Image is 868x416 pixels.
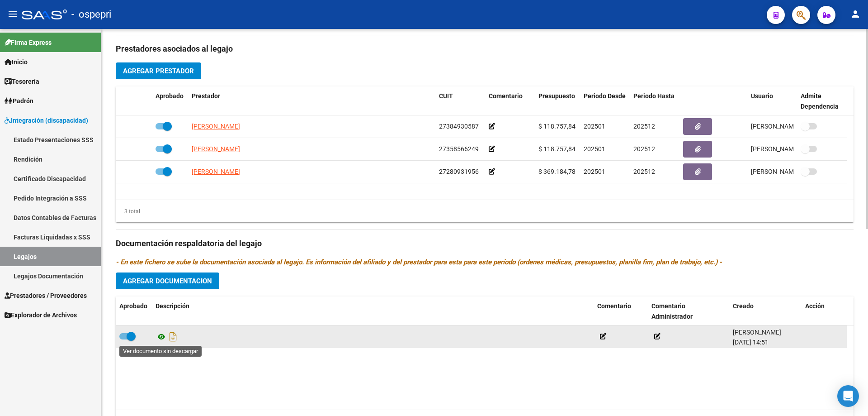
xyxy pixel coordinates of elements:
datatable-header-cell: Comentario [594,296,648,326]
span: Agregar Documentacion [123,277,212,285]
span: Comentario [489,92,523,100]
span: 27280931956 [439,168,479,175]
span: Descripción [156,302,189,310]
span: Integración (discapacidad) [5,115,88,125]
span: [PERSON_NAME] [DATE] [751,145,822,153]
datatable-header-cell: Comentario Administrador [648,296,729,326]
datatable-header-cell: Prestador [188,86,435,116]
span: CUIT [439,92,453,100]
i: Descargar documento [167,330,179,344]
mat-icon: menu [7,9,18,19]
span: 27384930587 [439,123,479,130]
span: Periodo Desde [584,92,626,100]
span: - ospepri [71,5,111,24]
span: $ 369.184,78 [538,168,576,175]
span: [PERSON_NAME] [733,329,781,336]
span: 27358566249 [439,145,479,153]
span: [PERSON_NAME] [192,168,240,175]
span: 202512 [633,145,655,153]
span: Padrón [5,96,33,106]
datatable-header-cell: Comentario [485,86,535,116]
datatable-header-cell: CUIT [435,86,485,116]
mat-icon: person [850,9,861,19]
datatable-header-cell: Creado [729,296,802,326]
span: $ 118.757,84 [538,123,576,130]
span: [DATE] 14:51 [733,339,769,346]
span: Periodo Hasta [633,92,675,100]
datatable-header-cell: Acción [802,296,847,326]
datatable-header-cell: Descripción [152,296,594,326]
span: 202501 [584,168,605,175]
span: Agregar Prestador [123,67,194,75]
div: Open Intercom Messenger [837,385,859,407]
span: 202512 [633,123,655,130]
datatable-header-cell: Periodo Desde [580,86,630,116]
button: Agregar Documentacion [116,273,219,289]
span: Aprobado [156,92,184,100]
span: $ 118.757,84 [538,145,576,153]
span: 202512 [633,168,655,175]
span: Prestadores / Proveedores [5,291,87,301]
span: Acción [805,302,825,310]
button: Agregar Prestador [116,62,201,79]
h3: Documentación respaldatoria del legajo [116,237,854,250]
div: 3 total [116,206,140,216]
i: - En este fichero se sube la documentación asociada al legajo. Es información del afiliado y del ... [116,258,722,266]
datatable-header-cell: Usuario [747,86,797,116]
span: Explorador de Archivos [5,310,77,320]
span: Tesorería [5,77,39,86]
span: [PERSON_NAME] [192,145,240,153]
span: [PERSON_NAME] [DATE] [751,168,822,175]
span: Admite Dependencia [801,92,839,110]
span: Creado [733,302,754,310]
span: Prestador [192,92,220,100]
span: Usuario [751,92,773,100]
datatable-header-cell: Aprobado [152,86,188,116]
span: 202501 [584,123,605,130]
span: Comentario Administrador [651,302,693,320]
span: [PERSON_NAME] [DATE] [751,123,822,130]
span: 202501 [584,145,605,153]
datatable-header-cell: Periodo Hasta [630,86,679,116]
span: Presupuesto [538,92,575,100]
datatable-header-cell: Presupuesto [535,86,580,116]
span: Inicio [5,57,28,67]
datatable-header-cell: Aprobado [116,296,152,326]
datatable-header-cell: Admite Dependencia [797,86,847,116]
span: Comentario [597,302,631,310]
span: [PERSON_NAME] [192,123,240,130]
h3: Prestadores asociados al legajo [116,43,854,55]
span: Firma Express [5,38,52,48]
span: Aprobado [119,302,147,310]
